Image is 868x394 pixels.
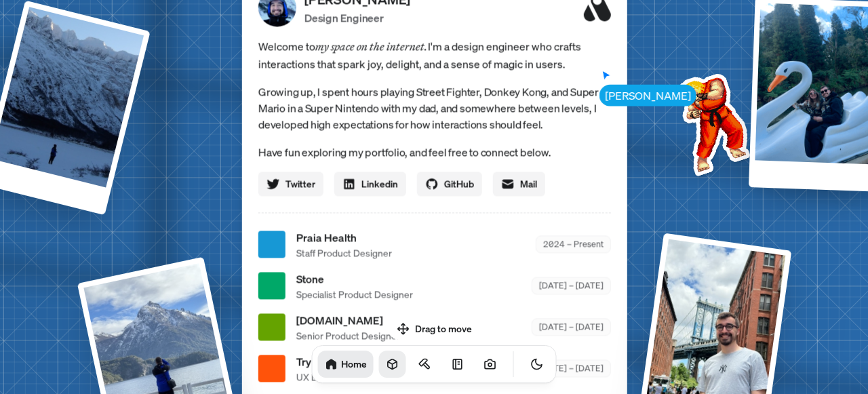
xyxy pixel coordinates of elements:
[315,39,428,53] em: my space on the internet.
[296,229,392,245] span: Praia Health
[258,143,611,161] p: Have fun exploring my portfolio, and feel free to connect below.
[296,370,410,384] span: UX Designer & Researcher
[296,353,410,370] span: Try
[643,53,780,190] img: Profile example
[296,312,400,328] span: [DOMAIN_NAME]
[304,9,410,26] p: Design Engineer
[417,172,482,196] a: GitHub
[296,271,413,287] span: Stone
[536,236,611,253] div: 2024 – Present
[532,319,611,336] div: [DATE] – [DATE]
[285,176,315,191] span: Twitter
[532,360,611,377] div: [DATE] – [DATE]
[296,245,392,260] span: Staff Product Designer
[318,351,374,378] a: Home
[258,172,323,196] a: Twitter
[520,176,537,191] span: Mail
[296,328,400,342] span: Senior Product Designer
[444,176,474,191] span: GitHub
[493,172,545,196] a: Mail
[361,176,398,191] span: Linkedin
[341,357,367,370] h1: Home
[296,287,413,301] span: Specialist Product Designer
[258,37,611,73] span: Welcome to I'm a design engineer who crafts interactions that spark joy, delight, and a sense of ...
[532,277,611,294] div: [DATE] – [DATE]
[334,172,406,196] a: Linkedin
[524,351,551,378] button: Toggle Theme
[258,83,611,132] p: Growing up, I spent hours playing Street Fighter, Donkey Kong, and Super Mario in a Super Nintend...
